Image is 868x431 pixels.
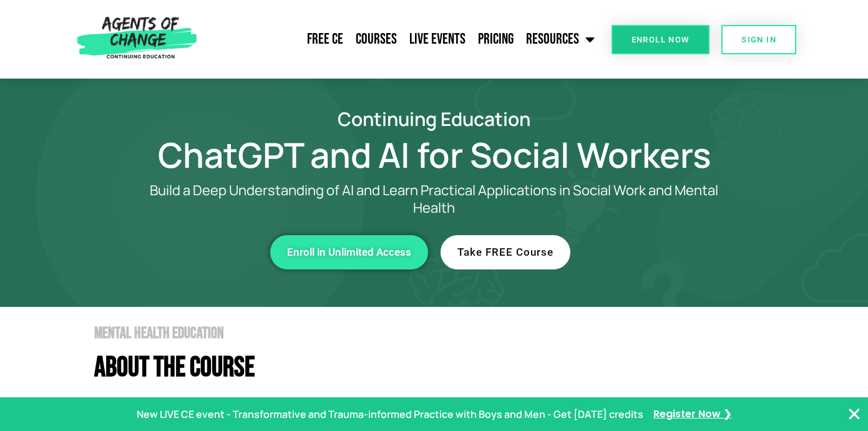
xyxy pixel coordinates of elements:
[94,394,790,414] p: ChatGPT and AI for Social Workers and Mental Health Professionals
[129,182,740,216] p: Build a Deep Understanding of AI and Learn Practical Applications in Social Work and Mental Health
[631,36,690,44] span: Enroll Now
[287,247,411,258] span: Enroll in Unlimited Access
[94,326,790,341] h2: Mental Health Education
[301,24,349,55] a: Free CE
[472,24,520,55] a: Pricing
[403,24,472,55] a: Live Events
[721,25,796,54] a: SIGN IN
[441,235,570,269] a: Take FREE Course
[457,247,553,258] span: Take FREE Course
[94,354,790,382] h4: About The Course
[270,235,428,269] a: Enroll in Unlimited Access
[741,36,776,44] span: SIGN IN
[653,405,731,424] a: Register Now ❯
[79,140,790,169] h1: ChatGPT and AI for Social Workers
[137,405,643,424] p: New LIVE CE event - Transformative and Trauma-informed Practice with Boys and Men - Get [DATE] cr...
[94,395,172,412] b: Course Title:
[612,25,710,54] a: Enroll Now
[79,110,790,128] h2: Continuing Education
[202,24,601,55] nav: Menu
[520,24,601,55] a: Resources
[349,24,403,55] a: Courses
[847,407,862,422] button: Close Banner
